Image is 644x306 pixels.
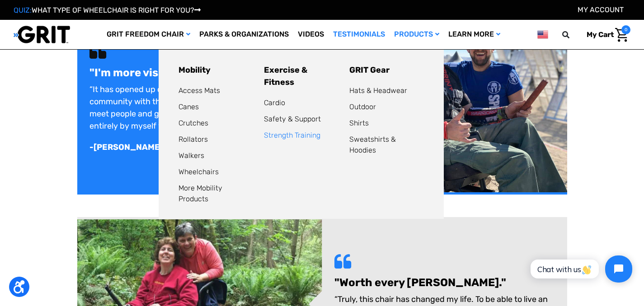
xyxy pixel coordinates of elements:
[390,20,444,49] a: Products
[264,131,320,139] a: Strength Training
[334,276,506,289] b: "Worth every [PERSON_NAME]."
[264,115,321,123] a: Safety & Support
[179,102,199,111] a: Canes
[179,86,220,95] a: Access Mats
[195,20,293,49] a: Parks & Organizations
[537,29,548,40] img: us.png
[89,43,106,61] div: Rocket
[89,84,309,131] span: “It has opened up countless doors. I’m more visible in my community with this chair. I can actual...
[179,65,211,75] a: Mobility
[179,167,219,176] a: Wheelchairs
[293,20,329,49] a: Videos
[578,5,624,14] a: Account
[179,135,208,144] a: Rollators
[102,20,195,49] a: GRIT Freedom Chair
[179,184,222,203] a: More Mobility Products
[179,151,204,160] a: Walkers
[179,119,208,127] a: Crutches
[615,28,628,42] img: Cart
[89,66,284,79] b: "I'm more visible in my community..."
[349,65,390,75] a: GRIT Gear
[521,248,640,290] iframe: Tidio Chat
[14,25,70,44] img: GRIT All-Terrain Wheelchair and Mobility Equipment
[264,98,285,107] a: Cardio
[587,30,614,39] span: My Cart
[322,9,567,193] img: Tyler uses GRIT Freedom Chair outdoors after Spartan obstacle course race with a GRIT employee be...
[329,20,390,49] a: Testimonials
[349,135,396,154] a: Sweatshirts & Hoodies
[444,20,505,49] a: Learn More
[566,25,580,44] input: Search
[14,6,201,14] a: QUIZ:WHAT TYPE OF WHEELCHAIR IS RIGHT FOR YOU?
[349,102,376,111] a: Outdoor
[621,25,630,34] span: 0
[349,119,369,127] a: Shirts
[89,142,163,152] span: -[PERSON_NAME]
[264,65,307,87] a: Exercise & Fitness
[349,86,407,95] a: Hats & Headwear
[580,25,630,44] a: Cart with 0 items
[334,253,351,271] div: Rocket
[14,6,32,14] span: QUIZ:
